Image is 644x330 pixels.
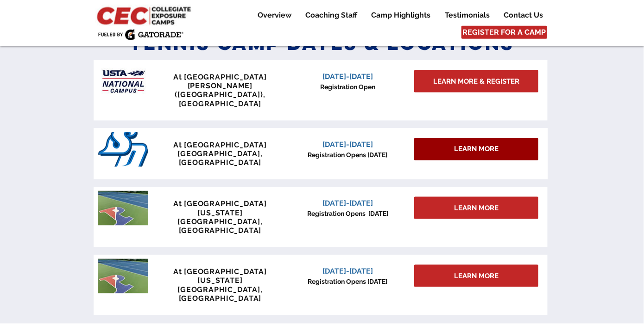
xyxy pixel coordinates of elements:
[173,141,267,149] span: At [GEOGRAPHIC_DATA]
[414,197,538,219] a: LEARN MORE
[454,144,499,154] span: LEARN MORE
[364,10,437,21] a: Camp Highlights
[173,73,267,81] span: At [GEOGRAPHIC_DATA]
[95,5,195,26] img: CEC Logo Primary_edited.jpg
[308,278,388,285] span: Registration Opens [DATE]
[320,83,375,91] span: Registration Open
[454,203,499,213] span: LEARN MORE
[414,265,538,287] a: LEARN MORE
[177,285,262,303] span: [GEOGRAPHIC_DATA], [GEOGRAPHIC_DATA]
[177,149,262,167] span: [GEOGRAPHIC_DATA], [GEOGRAPHIC_DATA]
[98,64,148,99] img: USTA Campus image_edited.jpg
[251,10,298,21] a: Overview
[322,267,373,275] span: [DATE]-[DATE]
[414,138,538,160] div: LEARN MORE
[298,10,364,21] a: Coaching Staff
[440,10,494,21] p: Testimonials
[499,10,548,21] p: Contact Us
[98,29,183,40] img: Fueled by Gatorade.png
[173,267,267,285] span: At [GEOGRAPHIC_DATA][US_STATE]
[177,217,262,235] span: [GEOGRAPHIC_DATA], [GEOGRAPHIC_DATA]
[243,10,549,21] nav: Site
[307,210,388,217] span: Registration Opens [DATE]
[433,77,519,86] span: LEARN MORE & REGISTER
[461,26,547,39] a: REGISTER FOR A CAMP
[322,140,373,149] span: [DATE]-[DATE]
[497,10,549,21] a: Contact Us
[98,259,148,293] img: penn tennis courts with logo.jpeg
[322,72,373,81] span: [DATE]-[DATE]
[414,70,538,92] a: LEARN MORE & REGISTER
[98,191,148,226] img: penn tennis courts with logo.jpeg
[253,10,296,21] p: Overview
[173,199,267,217] span: At [GEOGRAPHIC_DATA][US_STATE]
[98,132,148,167] img: San_Diego_Toreros_logo.png
[454,271,499,281] span: LEARN MORE
[301,10,362,21] p: Coaching Staff
[308,151,388,159] span: Registration Opens [DATE]
[463,27,546,37] span: REGISTER FOR A CAMP
[175,81,265,108] span: [PERSON_NAME] ([GEOGRAPHIC_DATA]), [GEOGRAPHIC_DATA]
[322,199,373,208] span: [DATE]-[DATE]
[366,10,435,21] p: Camp Highlights
[438,10,496,21] a: Testimonials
